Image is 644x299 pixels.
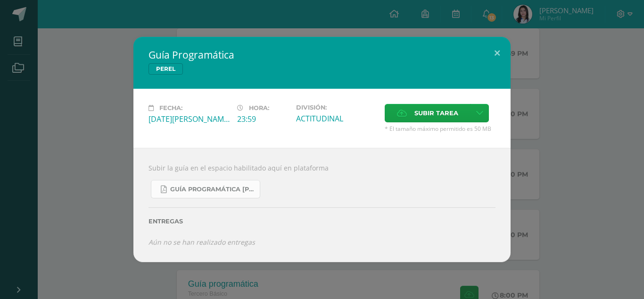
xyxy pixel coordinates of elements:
[385,125,495,133] span: * El tamaño máximo permitido es 50 MB
[149,63,183,75] span: PEREL
[414,104,458,122] span: Subir tarea
[296,113,377,124] div: ACTITUDINAL
[249,104,269,111] span: Hora:
[296,104,377,111] label: División:
[159,104,182,111] span: Fecha:
[151,180,260,198] a: Guía Programática [PERSON_NAME] 3ro Básico - Bloque 3 - Profe. [PERSON_NAME].pdf
[133,148,511,262] div: Subir la guía en el espacio habilitado aquí en plataforma
[149,238,255,247] i: Aún no se han realizado entregas
[484,37,511,69] button: Close (Esc)
[237,114,289,124] div: 23:59
[149,218,495,225] label: Entregas
[149,114,230,124] div: [DATE][PERSON_NAME]
[149,48,495,61] h2: Guía Programática
[170,186,255,193] span: Guía Programática [PERSON_NAME] 3ro Básico - Bloque 3 - Profe. [PERSON_NAME].pdf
